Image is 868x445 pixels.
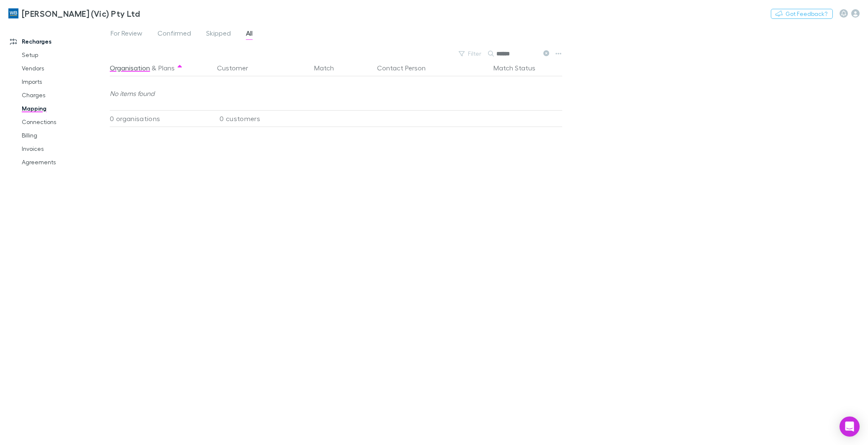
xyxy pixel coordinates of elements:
[246,29,253,40] span: All
[22,8,140,18] h3: [PERSON_NAME] (Vic) Pty Ltd
[13,75,115,88] a: Imports
[840,417,860,437] div: Open Intercom Messenger
[455,49,486,59] button: Filter
[493,60,545,76] button: Match Status
[158,29,191,40] span: Confirmed
[8,8,18,18] img: William Buck (Vic) Pty Ltd's Logo
[158,60,175,76] button: Plans
[110,110,210,127] div: 0 organisations
[377,60,436,76] button: Contact Person
[110,60,150,76] button: Organisation
[13,88,115,102] a: Charges
[771,9,833,19] button: Got Feedback?
[217,60,258,76] button: Customer
[13,142,115,155] a: Invoices
[13,129,115,142] a: Billing
[110,77,558,110] div: No items found
[210,110,311,127] div: 0 customers
[13,102,115,115] a: Mapping
[2,35,115,48] a: Recharges
[13,115,115,129] a: Connections
[13,155,115,169] a: Agreements
[110,60,207,76] div: &
[3,3,145,23] a: [PERSON_NAME] (Vic) Pty Ltd
[206,29,231,40] span: Skipped
[314,60,344,76] button: Match
[13,48,115,62] a: Setup
[13,62,115,75] a: Vendors
[111,29,142,40] span: For Review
